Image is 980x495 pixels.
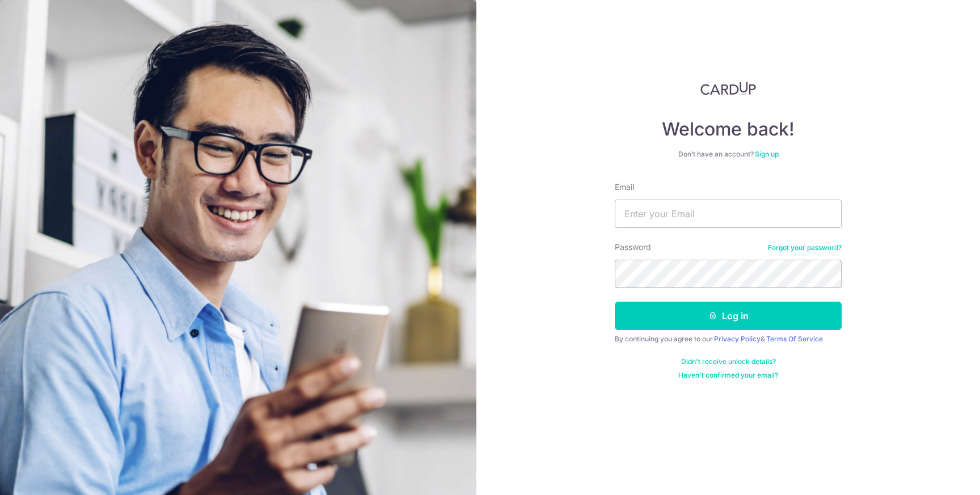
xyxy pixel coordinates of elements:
[678,371,778,380] a: Haven't confirmed your email?
[615,335,842,344] div: By continuing you agree to our &
[615,302,842,330] button: Log in
[615,118,842,141] h4: Welcome back!
[766,335,823,343] a: Terms Of Service
[615,150,842,159] div: Don’t have an account?
[681,357,776,366] a: Didn't receive unlock details?
[615,181,634,193] label: Email
[768,243,842,252] a: Forgot your password?
[755,150,779,158] a: Sign up
[714,335,761,343] a: Privacy Policy
[615,242,651,253] label: Password
[615,200,842,228] input: Enter your Email
[700,82,756,95] img: CardUp Logo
